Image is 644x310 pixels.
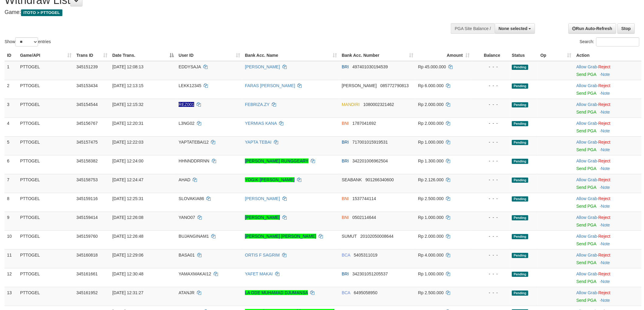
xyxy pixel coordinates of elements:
[5,61,18,80] td: 1
[601,147,610,152] a: Note
[474,290,507,296] div: - - -
[418,177,444,182] span: Rp 2.126.000
[580,37,639,46] label: Search:
[574,99,642,118] td: ·
[576,166,596,171] a: Send PGA
[179,253,195,257] span: BASA01
[352,271,388,276] span: Copy 342301051205537 to clipboard
[245,290,308,295] a: LA ODE MUHAMAD DJUMANSA
[360,234,394,239] span: Copy 20102050008644 to clipboard
[576,215,598,220] span: ·
[18,136,74,155] td: PTTOGEL
[243,50,339,61] th: Bank Acc. Name: activate to sort column ascending
[76,102,98,107] span: 345154544
[576,215,597,220] a: Allow Grab
[574,249,642,268] td: ·
[576,271,598,276] span: ·
[179,102,194,107] span: Nama rekening ada tanda titik/strip, harap diedit
[179,140,209,145] span: YAPTATEBAI12
[576,121,597,126] a: Allow Grab
[574,118,642,136] td: ·
[598,158,611,163] a: Reject
[601,260,610,265] a: Note
[418,158,444,163] span: Rp 1.300.000
[474,101,507,107] div: - - -
[576,64,598,69] span: ·
[512,65,528,70] span: Pending
[18,118,74,136] td: PTTOGEL
[354,253,378,257] span: Copy 5405311019 to clipboard
[76,271,98,276] span: 345161661
[576,158,598,163] span: ·
[352,196,376,201] span: Copy 1537744114 to clipboard
[18,174,74,193] td: PTTOGEL
[342,121,349,126] span: BNI
[576,140,597,145] a: Allow Grab
[569,23,616,34] a: Run Auto-Refresh
[352,158,388,163] span: Copy 342201006962504 to clipboard
[576,140,598,145] span: ·
[352,215,376,220] span: Copy 0502114644 to clipboard
[512,291,528,296] span: Pending
[601,223,610,227] a: Note
[576,260,596,265] a: Send PGA
[601,279,610,284] a: Note
[380,83,409,88] span: Copy 085772790813 to clipboard
[574,230,642,249] td: ·
[245,158,309,163] a: [PERSON_NAME] RUNGGEARY
[576,290,598,295] span: ·
[245,234,316,239] a: [PERSON_NAME] [PERSON_NAME]
[342,196,349,201] span: BNI
[418,290,444,295] span: Rp 2.500.000
[76,121,98,126] span: 345156767
[76,234,98,239] span: 345159760
[179,215,195,220] span: YANO07
[576,196,597,201] a: Allow Grab
[179,83,201,88] span: LEKK12345
[5,268,18,287] td: 12
[576,83,597,88] a: Allow Grab
[574,155,642,174] td: ·
[342,102,360,107] span: MANDIRI
[598,271,611,276] a: Reject
[5,80,18,99] td: 2
[112,102,143,107] span: [DATE] 12:15:32
[474,83,507,89] div: - - -
[18,50,74,61] th: Game/API: activate to sort column ascending
[245,140,271,145] a: YAPTA TEBAI
[474,233,507,239] div: - - -
[576,185,596,190] a: Send PGA
[418,271,444,276] span: Rp 1.000.000
[179,64,201,69] span: EDDYSAJA
[342,83,377,88] span: [PERSON_NAME]
[474,177,507,183] div: - - -
[576,147,596,152] a: Send PGA
[538,50,574,61] th: Op: activate to sort column ascending
[574,50,642,61] th: Action
[112,158,143,163] span: [DATE] 12:24:00
[618,23,635,34] a: Stop
[512,196,528,202] span: Pending
[601,128,610,133] a: Note
[18,155,74,174] td: PTTOGEL
[574,212,642,230] td: ·
[512,159,528,164] span: Pending
[245,196,280,201] a: [PERSON_NAME]
[474,139,507,145] div: - - -
[512,83,528,89] span: Pending
[352,140,388,145] span: Copy 717001015919531 to clipboard
[576,204,596,209] a: Send PGA
[5,50,18,61] th: ID
[451,23,495,34] div: PGA Site Balance /
[342,234,357,239] span: SUMUT
[76,290,98,295] span: 345161952
[76,158,98,163] span: 345158382
[245,64,280,69] a: [PERSON_NAME]
[418,64,446,69] span: Rp 45.000.000
[576,102,598,107] span: ·
[574,193,642,212] td: ·
[418,140,444,145] span: Rp 1.000.000
[576,279,596,284] a: Send PGA
[18,193,74,212] td: PTTOGEL
[245,253,280,257] a: ORTIS F SAGRIM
